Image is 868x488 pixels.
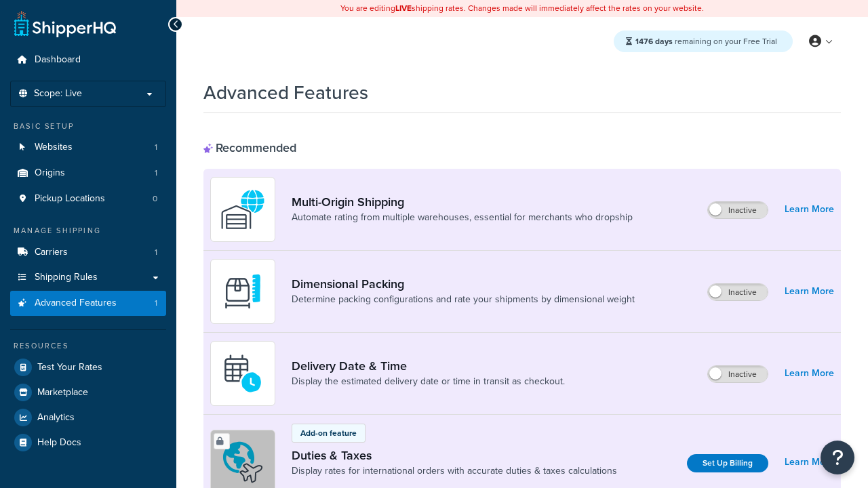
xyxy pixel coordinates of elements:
[35,193,105,205] span: Pickup Locations
[10,291,166,316] li: Advanced Features
[35,167,65,179] span: Origins
[10,240,166,265] li: Carriers
[292,359,565,373] a: Delivery Date & Time
[10,135,166,160] li: Websites
[155,167,157,179] span: 1
[10,430,166,455] a: Help Docs
[292,277,635,291] a: Dimensional Packing
[219,186,267,233] img: WatD5o0RtDAAAAAElFTkSuQmCC
[10,291,166,316] a: Advanced Features1
[292,375,565,388] a: Display the estimated delivery date or time in transit as checkout.
[708,284,768,300] label: Inactive
[35,247,68,258] span: Carriers
[292,195,633,209] a: Multi-Origin Shipping
[785,364,834,383] a: Learn More
[708,202,768,218] label: Inactive
[203,140,296,155] div: Recommended
[395,2,412,14] b: LIVE
[35,298,117,309] span: Advanced Features
[35,142,73,153] span: Websites
[687,454,768,472] a: Set Up Billing
[10,161,166,186] a: Origins1
[35,272,98,283] span: Shipping Rules
[155,142,157,153] span: 1
[203,79,368,106] h1: Advanced Features
[10,340,166,352] div: Resources
[785,282,834,301] a: Learn More
[10,355,166,380] a: Test Your Rates
[635,35,673,47] strong: 1476 days
[155,247,157,258] span: 1
[10,161,166,186] li: Origins
[10,380,166,405] a: Marketplace
[300,427,357,439] p: Add-on feature
[37,387,88,399] span: Marketplace
[292,211,633,224] a: Automate rating from multiple warehouses, essential for merchants who dropship
[37,437,81,449] span: Help Docs
[10,47,166,73] a: Dashboard
[155,298,157,309] span: 1
[10,265,166,290] a: Shipping Rules
[219,350,267,397] img: gfkeb5ejjkALwAAAABJRU5ErkJggg==
[10,240,166,265] a: Carriers1
[37,362,102,373] span: Test Your Rates
[292,293,635,306] a: Determine packing configurations and rate your shipments by dimensional weight
[292,464,617,478] a: Display rates for international orders with accurate duties & taxes calculations
[821,441,854,474] button: Open Resource Center
[10,186,166,211] a: Pickup Locations0
[635,35,777,47] span: remaining on your Free Trial
[219,268,267,315] img: DTVBYsAAAAAASUVORK5CYII=
[10,405,166,430] a: Analytics
[292,448,617,463] a: Duties & Taxes
[10,135,166,160] a: Websites1
[10,121,166,132] div: Basic Setup
[785,200,834,219] a: Learn More
[37,412,75,424] span: Analytics
[35,54,81,66] span: Dashboard
[10,186,166,211] li: Pickup Locations
[34,88,82,100] span: Scope: Live
[153,193,157,205] span: 0
[10,225,166,237] div: Manage Shipping
[708,366,768,382] label: Inactive
[785,453,834,472] a: Learn More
